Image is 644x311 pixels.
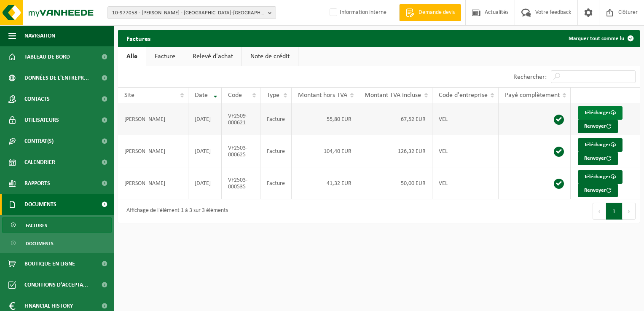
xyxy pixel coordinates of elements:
[578,138,623,152] a: Télécharger
[2,217,112,233] a: Factures
[222,167,260,199] td: VF2503-000535
[118,135,188,167] td: [PERSON_NAME]
[26,236,54,252] span: Documents
[222,103,260,135] td: VF2509-000621
[505,92,560,99] span: Payé complètement
[578,106,623,120] a: Télécharger
[439,92,488,99] span: Code d'entreprise
[432,135,499,167] td: VEL
[118,103,188,135] td: [PERSON_NAME]
[26,217,47,233] span: Factures
[298,92,347,99] span: Montant hors TVA
[292,135,359,167] td: 104,40 EUR
[118,47,146,66] a: Alle
[365,92,421,99] span: Montant TVA incluse
[593,203,606,220] button: Previous
[24,46,70,67] span: Tableau de bord
[260,135,292,167] td: Facture
[432,103,499,135] td: VEL
[578,170,623,184] a: Télécharger
[24,131,54,152] span: Contrat(s)
[578,184,618,197] button: Renvoyer
[24,110,59,131] span: Utilisateurs
[24,253,75,274] span: Boutique en ligne
[24,25,55,46] span: Navigation
[578,152,618,165] button: Renvoyer
[184,47,241,66] a: Relevé d'achat
[513,74,547,80] label: Rechercher:
[188,135,222,167] td: [DATE]
[292,167,359,199] td: 41,32 EUR
[416,8,457,17] span: Demande devis
[124,92,134,99] span: Site
[118,30,159,46] h2: Factures
[578,120,618,133] button: Renvoyer
[24,173,50,194] span: Rapports
[358,135,432,167] td: 126,32 EUR
[292,103,359,135] td: 55,80 EUR
[195,92,208,99] span: Date
[188,103,222,135] td: [DATE]
[260,167,292,199] td: Facture
[242,47,298,66] a: Note de crédit
[118,167,188,199] td: [PERSON_NAME]
[24,67,89,88] span: Données de l'entrepr...
[2,235,112,251] a: Documents
[432,167,499,199] td: VEL
[24,194,56,215] span: Documents
[24,274,88,295] span: Conditions d'accepta...
[606,203,623,220] button: 1
[112,7,265,19] span: 10-977058 - [PERSON_NAME] - [GEOGRAPHIC_DATA]-[GEOGRAPHIC_DATA]
[358,103,432,135] td: 67,52 EUR
[399,4,461,21] a: Demande devis
[228,92,242,99] span: Code
[267,92,279,99] span: Type
[107,6,276,19] button: 10-977058 - [PERSON_NAME] - [GEOGRAPHIC_DATA]-[GEOGRAPHIC_DATA]
[222,135,260,167] td: VF2503-000625
[122,204,228,219] div: Affichage de l'élément 1 à 3 sur 3 éléments
[188,167,222,199] td: [DATE]
[328,6,386,19] label: Information interne
[562,30,639,47] button: Marquer tout comme lu
[260,103,292,135] td: Facture
[623,203,636,220] button: Next
[358,167,432,199] td: 50,00 EUR
[146,47,184,66] a: Facture
[24,88,50,110] span: Contacts
[24,152,55,173] span: Calendrier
